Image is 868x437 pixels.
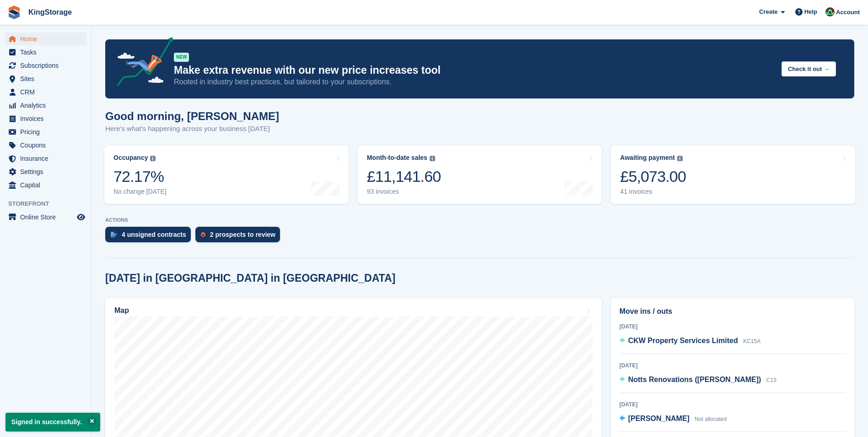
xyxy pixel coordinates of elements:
[5,99,86,112] a: menu
[620,306,846,317] h2: Move ins / outs
[174,53,189,62] div: NEW
[620,167,686,186] div: £5,073.00
[113,188,167,196] div: No change [DATE]
[150,156,156,161] img: icon-info-grey-7440780725fd019a000dd9b08b2336e03edf1995a4989e88bcd33f0948082b44.svg
[782,61,836,76] button: Check it out →
[122,231,186,238] div: 4 unsigned contracts
[628,376,761,383] span: Notts Renovations ([PERSON_NAME])
[113,167,167,186] div: 72.17%
[620,322,846,331] div: [DATE]
[836,8,860,17] span: Account
[628,415,690,422] span: [PERSON_NAME]
[111,232,117,237] img: contract_signature_icon-13c848040528278c33f63329250d36e43548de30e8caae1d1a13099fd9432cc5.svg
[5,211,86,224] a: menu
[20,179,75,191] span: Capital
[620,374,776,386] a: Notts Renovations ([PERSON_NAME]) C15
[620,335,761,347] a: CKW Property Services Limited KC15A
[5,413,100,432] p: Signed in successfully.
[5,179,86,191] a: menu
[367,167,441,186] div: £11,141.60
[5,152,86,165] a: menu
[825,7,835,16] img: John King
[5,86,86,98] a: menu
[20,112,75,125] span: Invoices
[195,227,285,247] a: 2 prospects to review
[105,110,279,122] h1: Good morning, [PERSON_NAME]
[105,227,195,247] a: 4 unsigned contracts
[8,199,91,208] span: Storefront
[7,5,21,19] img: stora-icon-8386f47178a22dfd0bd8f6a31ec36ba5ce8667c1dd55bd0f319d3a0aa187defe.svg
[5,165,86,178] a: menu
[611,146,855,204] a: Awaiting payment £5,073.00 41 invoices
[20,46,75,59] span: Tasks
[174,64,774,77] p: Make extra revenue with our new price increases tool
[20,99,75,112] span: Analytics
[5,46,86,59] a: menu
[113,154,148,162] div: Occupancy
[628,337,738,344] span: CKW Property Services Limited
[5,72,86,85] a: menu
[210,231,275,238] div: 2 prospects to review
[430,156,435,161] img: icon-info-grey-7440780725fd019a000dd9b08b2336e03edf1995a4989e88bcd33f0948082b44.svg
[114,306,129,315] h2: Map
[620,400,846,409] div: [DATE]
[105,217,854,223] p: ACTIONS
[766,377,776,383] span: C15
[677,156,683,161] img: icon-info-grey-7440780725fd019a000dd9b08b2336e03edf1995a4989e88bcd33f0948082b44.svg
[5,126,86,138] a: menu
[20,139,75,152] span: Coupons
[743,338,760,344] span: KC15A
[20,86,75,98] span: CRM
[109,37,173,89] img: price-adjustments-announcement-icon-8257ccfd72463d97f412b2fc003d46551f7dbcb40ab6d574587a9cd5c0d94...
[20,72,75,85] span: Sites
[105,272,395,284] h2: [DATE] in [GEOGRAPHIC_DATA] in [GEOGRAPHIC_DATA]
[620,154,675,162] div: Awaiting payment
[20,211,75,224] span: Online Store
[367,154,427,162] div: Month-to-date sales
[75,212,86,223] a: Preview store
[759,7,777,16] span: Create
[20,126,75,138] span: Pricing
[20,33,75,45] span: Home
[5,112,86,125] a: menu
[5,139,86,152] a: menu
[5,59,86,72] a: menu
[367,188,441,196] div: 93 invoices
[358,146,602,204] a: Month-to-date sales £11,141.60 93 invoices
[174,77,774,87] p: Rooted in industry best practices, but tailored to your subscriptions.
[620,361,846,370] div: [DATE]
[104,146,349,204] a: Occupancy 72.17% No change [DATE]
[20,152,75,165] span: Insurance
[804,7,817,16] span: Help
[201,232,205,237] img: prospect-51fa495bee0391a8d652442698ab0144808aea92771e9ea1ae160a38d050c398.svg
[5,33,86,45] a: menu
[20,59,75,72] span: Subscriptions
[620,188,686,196] div: 41 invoices
[25,5,75,20] a: KingStorage
[620,413,727,425] a: [PERSON_NAME] Not allocated
[695,416,727,422] span: Not allocated
[20,165,75,178] span: Settings
[105,124,279,134] p: Here's what's happening across your business [DATE]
